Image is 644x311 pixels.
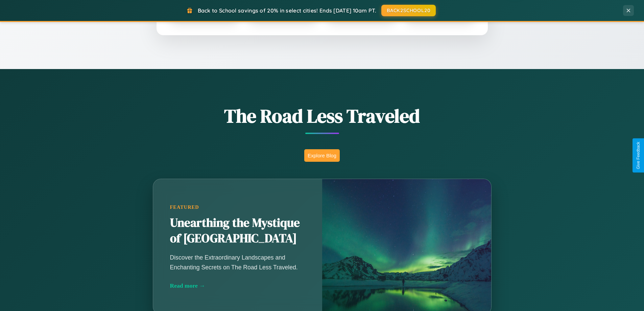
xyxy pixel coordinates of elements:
[198,7,376,14] span: Back to School savings of 20% in select cities! Ends [DATE] 10am PT.
[119,103,525,129] h1: The Road Less Traveled
[170,253,305,272] p: Discover the Extraordinary Landscapes and Enchanting Secrets on The Road Less Traveled.
[304,149,340,162] button: Explore Blog
[170,215,305,246] h2: Unearthing the Mystique of [GEOGRAPHIC_DATA]
[636,142,641,169] div: Give Feedback
[381,5,436,16] button: BACK2SCHOOL20
[170,282,305,289] div: Read more →
[170,204,305,210] div: Featured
